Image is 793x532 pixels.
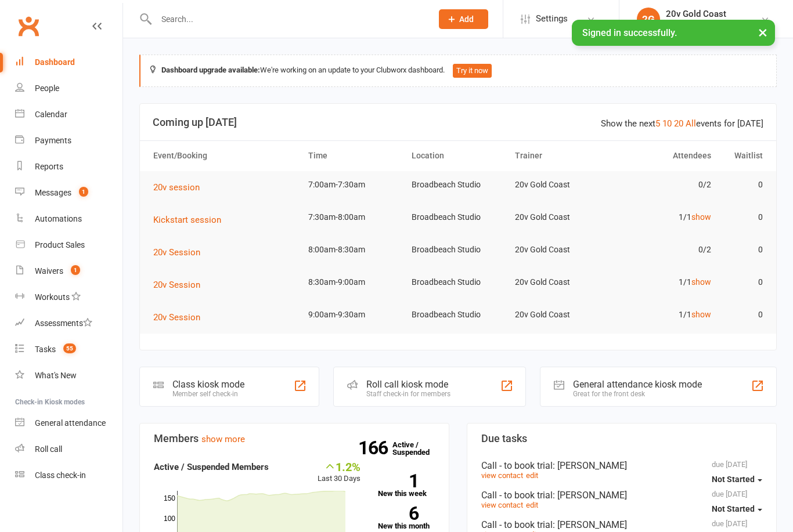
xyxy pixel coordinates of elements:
[35,418,106,428] div: General attendance
[666,9,726,19] div: 20v Gold Coast
[15,410,122,436] a: General attendance kiosk mode
[481,433,762,444] h3: Due tasks
[613,301,716,328] td: 1/1
[662,118,672,129] a: 10
[15,154,122,180] a: Reports
[716,141,768,171] th: Waitlist
[153,213,229,227] button: Kickstart session
[15,232,122,258] a: Product Sales
[15,284,122,310] a: Workouts
[153,278,208,292] button: 20v Session
[35,240,85,249] div: Product Sales
[716,204,768,231] td: 0
[481,471,523,480] a: view contact
[613,204,716,231] td: 1/1
[366,379,450,390] div: Roll call kiosk mode
[613,171,716,198] td: 0/2
[153,215,221,225] span: Kickstart session
[153,11,424,27] input: Search...
[35,214,82,223] div: Automations
[35,345,56,354] div: Tasks
[15,128,122,154] a: Payments
[716,171,768,198] td: 0
[71,265,80,275] span: 1
[303,204,406,231] td: 7:30am-8:00am
[613,236,716,263] td: 0/2
[459,15,474,24] span: Add
[691,277,711,287] a: show
[63,343,76,353] span: 55
[378,505,419,522] strong: 6
[573,379,702,390] div: General attendance kiosk mode
[553,490,627,501] span: : [PERSON_NAME]
[666,19,726,30] div: 20v Gold Coast
[15,49,122,75] a: Dashboard
[15,336,122,363] a: Tasks 55
[153,280,200,290] span: 20v Session
[613,141,716,171] th: Attendees
[573,390,702,398] div: Great for the front desk
[674,118,683,129] a: 20
[15,436,122,462] a: Roll call
[752,20,773,45] button: ×
[392,432,444,465] a: 166Active / Suspended
[691,310,711,319] a: show
[154,433,435,444] h3: Members
[153,180,208,194] button: 20v session
[35,444,62,454] div: Roll call
[35,162,63,171] div: Reports
[148,141,303,171] th: Event/Booking
[153,182,200,193] span: 20v session
[35,136,71,145] div: Payments
[716,269,768,296] td: 0
[303,236,406,263] td: 8:00am-8:30am
[35,292,70,302] div: Workouts
[303,171,406,198] td: 7:00am-7:30am
[153,310,208,324] button: 20v Session
[406,141,510,171] th: Location
[35,110,67,119] div: Calendar
[510,269,613,296] td: 20v Gold Coast
[153,312,200,323] span: 20v Session
[481,519,762,530] div: Call - to book trial
[153,117,763,128] h3: Coming up [DATE]
[378,474,435,497] a: 1New this week
[406,171,510,198] td: Broadbeach Studio
[201,434,245,444] a: show more
[712,504,755,513] span: Not Started
[712,475,755,484] span: Not Started
[15,206,122,232] a: Automations
[553,460,627,471] span: : [PERSON_NAME]
[439,9,488,29] button: Add
[35,266,63,276] div: Waivers
[481,490,762,501] div: Call - to book trial
[15,75,122,102] a: People
[510,204,613,231] td: 20v Gold Coast
[172,390,244,398] div: Member self check-in
[453,64,492,78] button: Try it now
[582,27,677,38] span: Signed in successfully.
[35,188,71,197] div: Messages
[378,472,419,490] strong: 1
[35,471,86,480] div: Class check-in
[510,236,613,263] td: 20v Gold Coast
[15,258,122,284] a: Waivers 1
[481,501,523,509] a: view contact
[15,462,122,488] a: Class kiosk mode
[303,141,406,171] th: Time
[139,55,777,87] div: We're working on an update to your Clubworx dashboard.
[481,460,762,471] div: Call - to book trial
[35,57,75,67] div: Dashboard
[15,310,122,336] a: Assessments
[510,301,613,328] td: 20v Gold Coast
[14,12,43,41] a: Clubworx
[303,301,406,328] td: 9:00am-9:30am
[406,301,510,328] td: Broadbeach Studio
[406,236,510,263] td: Broadbeach Studio
[15,363,122,389] a: What's New
[526,501,538,509] a: edit
[510,141,613,171] th: Trainer
[366,390,450,398] div: Staff check-in for members
[318,460,361,485] div: Last 30 Days
[15,102,122,128] a: Calendar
